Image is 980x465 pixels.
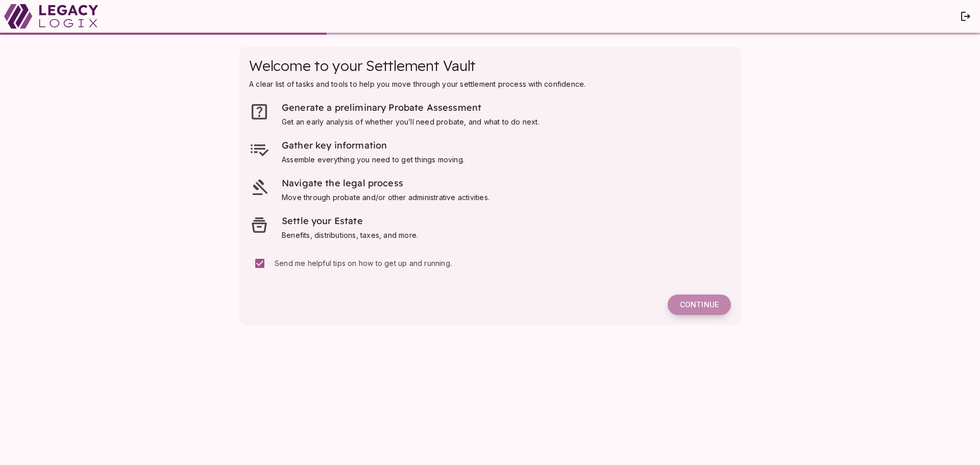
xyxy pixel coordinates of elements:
[282,117,540,126] span: Get an early analysis of whether you’ll need probate, and what to do next.
[282,102,481,113] span: Generate a preliminary Probate Assessment
[282,139,387,151] span: Gather key information
[668,295,731,315] button: Continue
[282,193,489,202] span: Move through probate and/or other administrative activities.
[282,177,403,189] span: Navigate the legal process
[249,80,585,88] span: A clear list of tasks and tools to help you move through your settlement process with confidence.
[680,300,719,309] span: Continue
[282,155,464,164] span: Assemble everything you need to get things moving.
[249,57,476,75] span: Welcome to your Settlement Vault
[282,231,418,239] span: Benefits, distributions, taxes, and more.
[275,259,452,267] span: Send me helpful tips on how to get up and running.
[282,215,363,227] span: Settle your Estate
